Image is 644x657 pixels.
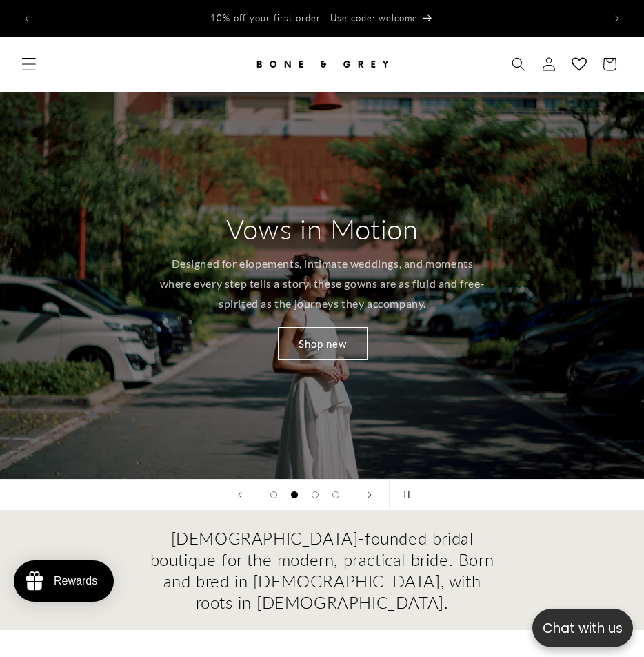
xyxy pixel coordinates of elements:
a: Shop new [277,327,367,360]
div: Rewards [54,575,97,587]
button: Load slide 2 of 4 [284,484,305,505]
button: Previous announcement [12,3,42,34]
button: Previous slide [225,480,255,510]
h2: Vows in Motion [226,211,418,247]
button: Next announcement [602,3,632,34]
p: Designed for elopements, intimate weddings, and moments where every step tells a story, these gow... [159,254,486,313]
button: Load slide 3 of 4 [305,484,325,505]
a: Bone and Grey Bridal [248,44,396,85]
span: 10% off your first order | Use code: welcome [210,12,418,23]
summary: Search [503,49,534,79]
button: Load slide 1 of 4 [263,484,284,505]
button: Next slide [354,480,385,510]
h2: [DEMOGRAPHIC_DATA]-founded bridal boutique for the modern, practical bride. Born and bred in [DEM... [150,527,494,614]
img: Bone and Grey Bridal [253,49,391,79]
button: Load slide 4 of 4 [325,484,346,505]
summary: Menu [14,49,44,79]
button: Open chatbox [532,609,633,647]
button: Pause slideshow [389,480,419,510]
p: Chat with us [532,618,633,638]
